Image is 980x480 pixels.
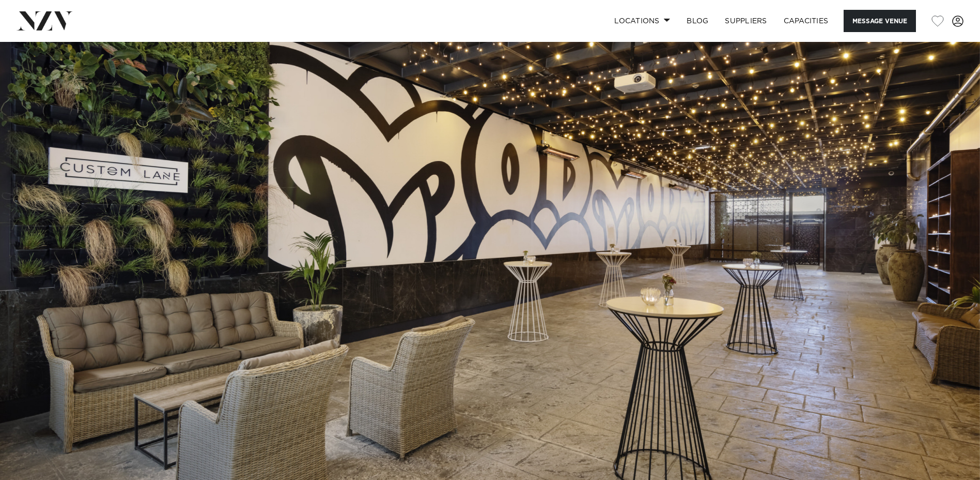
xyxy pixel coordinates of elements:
[606,10,678,32] a: Locations
[844,10,916,32] button: Message Venue
[17,11,73,30] img: nzv-logo.png
[775,10,837,32] a: Capacities
[678,10,717,32] a: BLOG
[717,10,775,32] a: SUPPLIERS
